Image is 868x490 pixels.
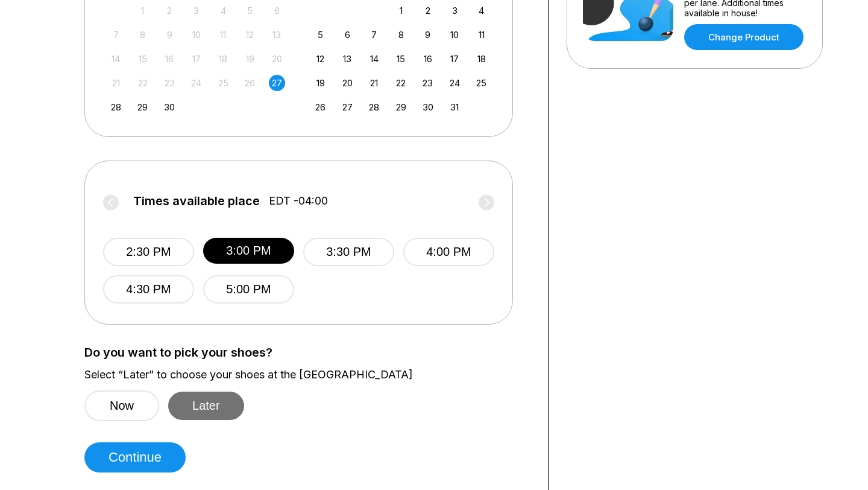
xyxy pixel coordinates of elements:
button: 3:30 PM [303,238,394,266]
div: Not available Friday, September 12th, 2025 [242,27,258,43]
div: Not available Wednesday, September 24th, 2025 [188,75,204,91]
div: Choose Saturday, October 25th, 2025 [473,75,489,91]
label: Select “Later” to choose your shoes at the [GEOGRAPHIC_DATA] [84,368,530,381]
a: Change Product [684,24,804,50]
div: Choose Tuesday, October 21st, 2025 [366,75,382,91]
div: Choose Sunday, October 19th, 2025 [312,75,329,91]
div: Not available Monday, September 8th, 2025 [134,27,151,43]
div: Choose Saturday, October 18th, 2025 [473,51,489,67]
div: Not available Tuesday, September 16th, 2025 [162,51,178,67]
div: Choose Wednesday, October 22nd, 2025 [393,75,409,91]
button: 4:30 PM [103,275,194,304]
div: Choose Thursday, October 2nd, 2025 [420,2,436,19]
div: Not available Wednesday, September 3rd, 2025 [188,2,204,19]
div: Choose Monday, October 13th, 2025 [339,51,356,67]
button: 3:00 PM [203,238,294,264]
div: Not available Saturday, September 20th, 2025 [269,51,285,67]
div: Choose Friday, October 24th, 2025 [447,75,463,91]
label: Do you want to pick your shoes? [84,346,530,359]
div: Choose Tuesday, October 7th, 2025 [366,27,382,43]
div: Choose Tuesday, October 14th, 2025 [366,51,382,67]
div: Choose Friday, October 31st, 2025 [447,99,463,115]
div: Choose Wednesday, October 8th, 2025 [393,27,409,43]
div: Choose Wednesday, October 1st, 2025 [393,2,409,19]
div: Not available Monday, September 22nd, 2025 [134,75,151,91]
div: Choose Sunday, October 5th, 2025 [312,27,329,43]
div: Choose Friday, October 10th, 2025 [447,27,463,43]
button: Continue [84,442,186,472]
div: Choose Thursday, October 9th, 2025 [420,27,436,43]
span: EDT -04:00 [269,194,328,208]
span: Times available place [133,194,260,208]
div: Choose Wednesday, October 15th, 2025 [393,51,409,67]
button: 2:30 PM [103,238,194,266]
div: month 2025-10 [311,1,492,115]
div: Not available Monday, September 15th, 2025 [134,51,151,67]
button: 5:00 PM [203,275,294,304]
div: Choose Tuesday, October 28th, 2025 [366,99,382,115]
div: Choose Sunday, September 28th, 2025 [108,99,124,115]
div: Choose Thursday, October 23rd, 2025 [420,75,436,91]
div: Choose Friday, October 17th, 2025 [447,51,463,67]
div: Choose Sunday, October 12th, 2025 [312,51,329,67]
div: Not available Friday, September 19th, 2025 [242,51,258,67]
div: Choose Sunday, October 26th, 2025 [312,99,329,115]
div: Not available Wednesday, September 10th, 2025 [188,27,204,43]
div: Not available Friday, September 5th, 2025 [242,2,258,19]
div: Choose Wednesday, October 29th, 2025 [393,99,409,115]
div: Not available Sunday, September 21st, 2025 [108,75,124,91]
div: Choose Monday, October 27th, 2025 [339,99,356,115]
div: Choose Saturday, October 11th, 2025 [473,27,489,43]
div: Not available Thursday, September 25th, 2025 [215,75,231,91]
div: Not available Thursday, September 11th, 2025 [215,27,231,43]
button: Later [168,392,244,420]
div: Not available Tuesday, September 9th, 2025 [162,27,178,43]
button: Now [84,390,159,421]
div: Not available Sunday, September 14th, 2025 [108,51,124,67]
div: Not available Friday, September 26th, 2025 [242,75,258,91]
div: Choose Monday, October 6th, 2025 [339,27,356,43]
div: Not available Thursday, September 18th, 2025 [215,51,231,67]
div: Not available Saturday, September 13th, 2025 [269,27,285,43]
div: Not available Sunday, September 7th, 2025 [108,27,124,43]
div: Not available Tuesday, September 23rd, 2025 [162,75,178,91]
div: Choose Friday, October 3rd, 2025 [447,2,463,19]
div: Not available Thursday, September 4th, 2025 [215,2,231,19]
button: 4:00 PM [403,238,494,266]
div: month 2025-09 [106,1,287,115]
div: Choose Monday, September 29th, 2025 [134,99,151,115]
div: Not available Monday, September 1st, 2025 [134,2,151,19]
div: Choose Monday, October 20th, 2025 [339,75,356,91]
div: Choose Saturday, October 4th, 2025 [473,2,489,19]
div: Not available Tuesday, September 2nd, 2025 [162,2,178,19]
div: Choose Tuesday, September 30th, 2025 [162,99,178,115]
div: Choose Saturday, September 27th, 2025 [269,75,285,91]
div: Not available Saturday, September 6th, 2025 [269,2,285,19]
div: Choose Thursday, October 30th, 2025 [420,99,436,115]
div: Not available Wednesday, September 17th, 2025 [188,51,204,67]
div: Choose Thursday, October 16th, 2025 [420,51,436,67]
